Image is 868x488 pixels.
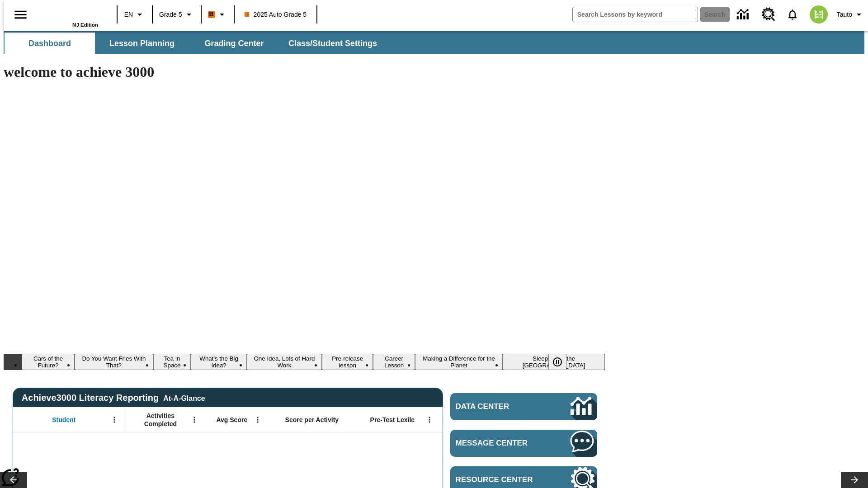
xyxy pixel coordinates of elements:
[191,354,247,370] button: Slide 4 What's the Big Idea?
[97,33,187,54] button: Lesson Planning
[423,413,436,427] button: Open Menu
[841,472,868,488] button: Lesson carousel, Next
[52,416,75,424] span: Student
[109,38,175,49] span: Lesson Planning
[781,3,804,26] a: Notifications
[28,38,71,49] span: Dashboard
[450,430,597,457] a: Message Center
[204,6,231,23] button: Boost Class color is orange. Change class color
[373,354,415,370] button: Slide 7 Career Lesson
[288,38,377,49] span: Class/Student Settings
[833,6,868,23] button: Profile/Settings
[39,4,98,22] a: Home
[216,416,247,424] span: Avg Score
[456,439,543,448] span: Message Center
[370,416,415,424] span: Pre-Test Lexile
[251,413,264,427] button: Open Menu
[75,354,153,370] button: Slide 2 Do You Want Fries With That?
[837,10,852,19] span: Tauto
[108,413,121,427] button: Open Menu
[731,2,756,27] a: Data Center
[124,10,133,19] span: EN
[322,354,373,370] button: Slide 6 Pre-release lesson
[156,6,198,23] button: Grade: Grade 5, Select a grade
[810,5,828,23] img: avatar image
[804,3,833,26] button: Select a new avatar
[573,7,698,22] input: search field
[247,354,322,370] button: Slide 5 One Idea, Lots of Hard Work
[456,475,543,484] span: Resource Center
[450,393,597,420] a: Data Center
[4,33,385,54] div: SubNavbar
[4,31,864,54] div: SubNavbar
[163,393,205,403] div: At-A-Glance
[503,354,605,370] button: Slide 9 Sleepless in the Animal Kingdom
[153,354,191,370] button: Slide 3 Tea in Space
[245,10,307,19] span: 2025 Auto Grade 5
[415,354,503,370] button: Slide 8 Making a Difference for the Planet
[159,10,182,19] span: Grade 5
[22,393,205,403] span: Achieve3000 Literacy Reporting
[120,6,149,23] button: Language: EN, Select a language
[756,2,781,27] a: Resource Center, Will open in new tab
[204,38,264,49] span: Grading Center
[39,3,98,28] div: Home
[189,33,279,54] button: Grading Center
[188,413,201,427] button: Open Menu
[456,402,540,411] span: Data Center
[4,64,605,80] h1: welcome to achieve 3000
[7,1,34,28] button: Open side menu
[72,22,98,28] span: NJ Edition
[548,354,566,370] button: Pause
[131,412,190,428] span: Activities Completed
[209,9,214,20] span: B
[22,354,75,370] button: Slide 1 Cars of the Future?
[285,416,339,424] span: Score per Activity
[548,354,576,370] div: Pause
[5,33,95,54] button: Dashboard
[281,33,384,54] button: Class/Student Settings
